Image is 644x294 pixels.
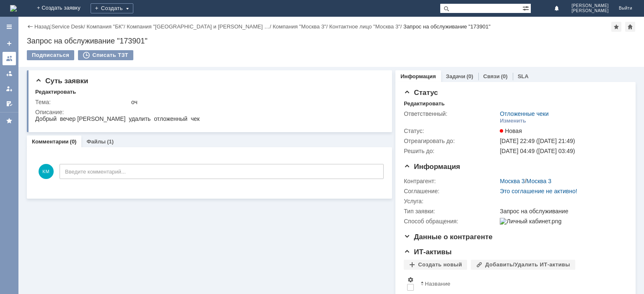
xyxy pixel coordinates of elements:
a: Компания "БК" [86,23,123,30]
div: Тема: [35,99,130,105]
a: Мои заявки [3,82,16,95]
div: Статус: [404,128,498,134]
div: Способ обращения: [404,218,498,225]
span: Данные о контрагенте [404,233,493,241]
div: / [52,23,87,30]
a: Мои согласования [3,97,16,110]
a: Контактное лицо "Москва 3" [329,23,400,30]
div: (0) [501,73,508,79]
span: Информация [404,163,460,171]
div: Ответственный: [404,110,498,117]
a: SLA [518,73,529,79]
span: КМ [39,164,54,179]
a: Информация [400,73,436,79]
div: Создать [91,3,133,13]
div: оч [131,99,380,105]
span: Суть заявки [35,77,88,85]
span: Новая [500,128,522,134]
a: Компания "Москва 3" [273,23,326,30]
div: (1) [107,138,114,145]
div: / [500,178,551,184]
div: Сделать домашней страницей [625,22,635,32]
div: / [127,23,273,30]
a: Связи [483,73,500,79]
div: / [273,23,329,30]
span: Статус [404,89,438,97]
div: Услуга: [404,198,498,205]
div: Запрос на обслуживание [500,208,623,215]
a: Перейти на домашнюю страницу [10,5,17,12]
img: Личный кабинет.png [500,218,561,225]
div: | [50,23,51,29]
a: Файлы [86,138,106,145]
a: Москва 3 [500,178,525,184]
div: Название [425,281,450,287]
div: Решить до: [404,148,498,154]
div: / [329,23,403,30]
span: [PERSON_NAME] [571,8,609,13]
div: Редактировать [404,100,444,107]
div: Редактировать [35,89,76,95]
div: / [86,23,127,30]
div: Изменить [500,118,526,124]
span: [DATE] 22:49 ([DATE] 21:49) [500,138,575,144]
div: Добавить в избранное [611,22,621,32]
a: Создать заявку [3,37,16,50]
span: [DATE] 04:49 ([DATE] 03:49) [500,148,575,154]
a: Заявки в моей ответственности [3,67,16,80]
img: logo [10,5,17,12]
a: Заявки на командах [3,52,16,65]
span: Настройки [407,276,414,283]
a: Комментарии [32,138,69,145]
div: (0) [467,73,473,79]
div: Запрос на обслуживание "173901" [27,37,636,45]
div: Соглашение: [404,188,498,194]
div: (0) [70,138,77,145]
span: ИТ-активы [404,248,452,256]
div: Контрагент: [404,178,498,184]
a: Service Desk [52,23,84,30]
span: [PERSON_NAME] [571,3,609,8]
a: Назад [34,23,50,30]
div: Отреагировать до: [404,138,498,144]
a: Отложенные чеки [500,110,548,117]
a: Компания "[GEOGRAPHIC_DATA] и [PERSON_NAME] … [127,23,270,30]
div: Описание: [35,109,382,115]
a: Задачи [446,73,465,79]
span: Расширенный поиск [522,4,531,12]
div: Тип заявки: [404,208,498,215]
div: Запрос на обслуживание "173901" [403,23,491,30]
a: Москва 3 [527,178,551,184]
a: Это соглашение не активно! [500,188,577,194]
